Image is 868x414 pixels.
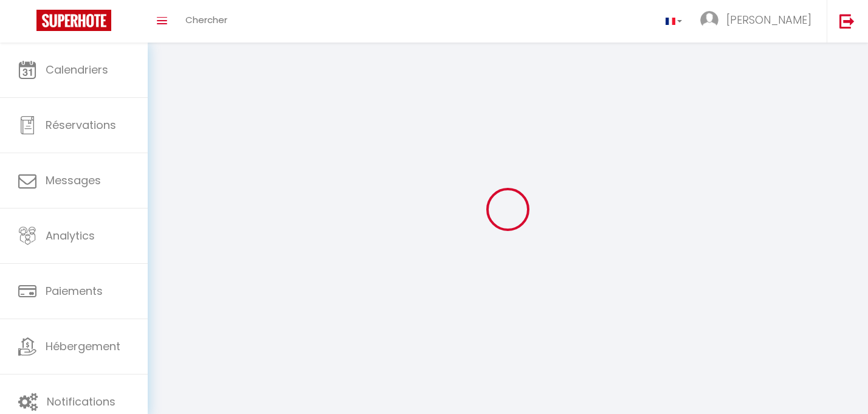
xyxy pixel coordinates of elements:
span: Paiements [46,283,103,298]
button: Ouvrir le widget de chat LiveChat [10,5,46,41]
span: Analytics [46,228,95,243]
span: Réservations [46,117,116,133]
span: Chercher [185,13,227,26]
img: logout [839,13,855,29]
img: Super Booking [36,10,111,31]
span: [PERSON_NAME] [726,12,811,27]
span: Calendriers [46,62,108,77]
span: Messages [46,173,101,188]
span: Notifications [47,394,115,409]
img: ... [700,11,718,29]
span: Hébergement [46,339,120,354]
